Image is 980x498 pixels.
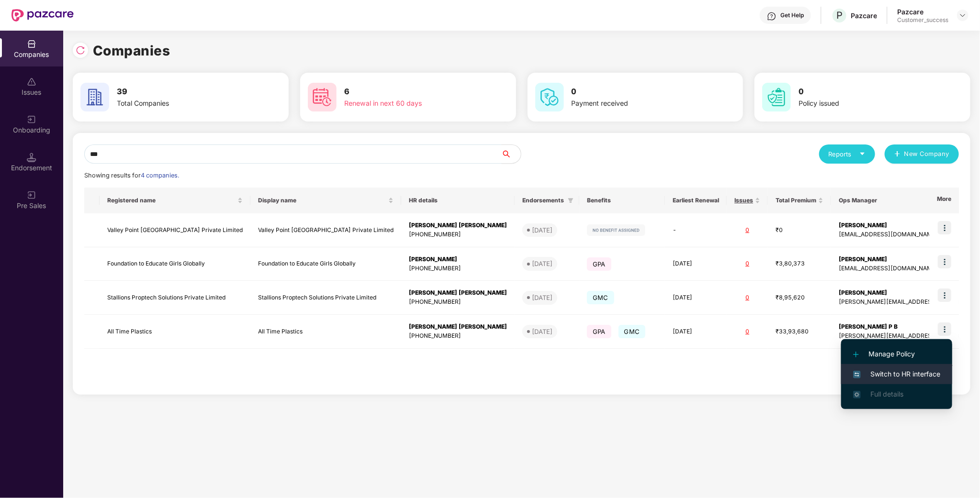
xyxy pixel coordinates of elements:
img: svg+xml;base64,PHN2ZyB3aWR0aD0iMjAiIGhlaWdodD0iMjAiIHZpZXdCb3g9IjAgMCAyMCAyMCIgZmlsbD0ibm9uZSIgeG... [27,115,36,124]
div: [PERSON_NAME] [409,255,507,264]
span: GPA [587,325,611,338]
span: plus [894,151,901,158]
img: svg+xml;base64,PHN2ZyB4bWxucz0iaHR0cDovL3d3dy53My5vcmcvMjAwMC9zdmciIHdpZHRoPSI2MCIgaGVpZ2h0PSI2MC... [762,83,791,111]
button: search [501,144,521,164]
h3: 0 [799,86,930,98]
img: icon [938,221,951,234]
td: Valley Point [GEOGRAPHIC_DATA] Private Limited [250,213,401,247]
img: svg+xml;base64,PHN2ZyBpZD0iUmVsb2FkLTMyeDMyIiB4bWxucz0iaHR0cDovL3d3dy53My5vcmcvMjAwMC9zdmciIHdpZH... [76,45,85,55]
span: GPA [587,257,611,271]
th: Earliest Renewal [665,188,727,213]
span: Manage Policy [853,349,940,359]
th: Total Premium [768,188,831,213]
h1: Companies [93,40,170,61]
img: icon [938,255,951,268]
div: 0 [734,226,760,235]
div: [PERSON_NAME] [PERSON_NAME] [409,322,507,332]
span: Display name [258,197,386,204]
img: svg+xml;base64,PHN2ZyB4bWxucz0iaHR0cDovL3d3dy53My5vcmcvMjAwMC9zdmciIHdpZHRoPSIxMjIiIGhlaWdodD0iMj... [587,224,645,236]
span: GMC [619,325,646,338]
div: Get Help [780,11,804,19]
td: [DATE] [665,315,727,349]
span: Full details [870,390,903,398]
div: 0 [734,293,760,302]
div: Renewal in next 60 days [344,98,475,109]
th: HR details [401,188,515,213]
img: svg+xml;base64,PHN2ZyBpZD0iRHJvcGRvd24tMzJ4MzIiIHhtbG5zPSJodHRwOi8vd3d3LnczLm9yZy8yMDAwL3N2ZyIgd2... [959,11,967,19]
td: Stallions Proptech Solutions Private Limited [250,281,401,315]
h3: 6 [344,86,475,98]
img: svg+xml;base64,PHN2ZyB4bWxucz0iaHR0cDovL3d3dy53My5vcmcvMjAwMC9zdmciIHdpZHRoPSI2MCIgaGVpZ2h0PSI2MC... [535,83,564,111]
div: Total Companies [117,98,248,109]
div: Customer_success [897,16,948,24]
div: ₹8,95,620 [776,293,823,302]
div: 0 [734,259,760,268]
th: Display name [250,188,401,213]
div: [DATE] [532,293,552,302]
div: ₹3,80,373 [776,259,823,268]
img: svg+xml;base64,PHN2ZyBpZD0iSXNzdWVzX2Rpc2FibGVkIiB4bWxucz0iaHR0cDovL3d3dy53My5vcmcvMjAwMC9zdmciIH... [27,77,36,87]
span: Endorsements [522,197,564,204]
h3: 39 [117,86,248,98]
img: svg+xml;base64,PHN2ZyB4bWxucz0iaHR0cDovL3d3dy53My5vcmcvMjAwMC9zdmciIHdpZHRoPSIxNiIgaGVpZ2h0PSIxNi... [853,371,861,378]
div: ₹33,93,680 [776,327,823,336]
div: Pazcare [897,7,948,16]
img: svg+xml;base64,PHN2ZyB4bWxucz0iaHR0cDovL3d3dy53My5vcmcvMjAwMC9zdmciIHdpZHRoPSI2MCIgaGVpZ2h0PSI2MC... [308,83,337,111]
img: icon [938,288,951,302]
img: svg+xml;base64,PHN2ZyBpZD0iQ29tcGFuaWVzIiB4bWxucz0iaHR0cDovL3d3dy53My5vcmcvMjAwMC9zdmciIHdpZHRoPS... [27,39,36,49]
span: Showing results for [84,172,179,179]
div: Reports [829,149,866,159]
div: [PERSON_NAME] [PERSON_NAME] [409,221,507,230]
td: Foundation to Educate Girls Globally [250,247,401,281]
td: [DATE] [665,247,727,281]
div: Pazcare [851,11,877,20]
th: More [929,188,959,213]
span: filter [566,195,575,206]
div: 0 [734,327,760,336]
span: Total Premium [776,197,816,204]
span: caret-down [859,151,866,157]
div: [DATE] [532,327,552,336]
span: Registered name [107,197,236,204]
img: svg+xml;base64,PHN2ZyBpZD0iSGVscC0zMngzMiIgeG1sbnM9Imh0dHA6Ly93d3cudzMub3JnLzIwMDAvc3ZnIiB3aWR0aD... [767,11,777,21]
span: New Company [904,149,950,159]
img: svg+xml;base64,PHN2ZyB4bWxucz0iaHR0cDovL3d3dy53My5vcmcvMjAwMC9zdmciIHdpZHRoPSIxMi4yMDEiIGhlaWdodD... [853,352,859,357]
td: Valley Point [GEOGRAPHIC_DATA] Private Limited [100,213,250,247]
th: Benefits [579,188,665,213]
div: [PHONE_NUMBER] [409,264,507,273]
th: Issues [727,188,768,213]
td: All Time Plastics [250,315,401,349]
h3: 0 [572,86,703,98]
img: svg+xml;base64,PHN2ZyB3aWR0aD0iMTQuNSIgaGVpZ2h0PSIxNC41IiB2aWV3Qm94PSIwIDAgMTYgMTYiIGZpbGw9Im5vbm... [27,153,36,162]
span: Switch to HR interface [853,369,940,379]
button: plusNew Company [885,144,959,164]
div: [DATE] [532,259,552,268]
span: search [501,150,521,158]
div: Payment received [572,98,703,109]
div: [PHONE_NUMBER] [409,332,507,341]
td: All Time Plastics [100,315,250,349]
div: [PHONE_NUMBER] [409,298,507,307]
div: ₹0 [776,226,823,235]
div: [PHONE_NUMBER] [409,230,507,239]
span: Issues [734,197,753,204]
div: [DATE] [532,225,552,235]
img: svg+xml;base64,PHN2ZyB3aWR0aD0iMjAiIGhlaWdodD0iMjAiIHZpZXdCb3g9IjAgMCAyMCAyMCIgZmlsbD0ibm9uZSIgeG... [27,190,36,200]
img: New Pazcare Logo [11,9,74,22]
span: 4 companies. [141,172,179,179]
td: Foundation to Educate Girls Globally [100,247,250,281]
div: Policy issued [799,98,930,109]
span: P [836,10,843,21]
img: svg+xml;base64,PHN2ZyB4bWxucz0iaHR0cDovL3d3dy53My5vcmcvMjAwMC9zdmciIHdpZHRoPSI2MCIgaGVpZ2h0PSI2MC... [80,83,109,111]
td: [DATE] [665,281,727,315]
img: icon [938,322,951,336]
th: Registered name [100,188,250,213]
div: [PERSON_NAME] [PERSON_NAME] [409,288,507,298]
span: filter [568,198,574,203]
img: svg+xml;base64,PHN2ZyB4bWxucz0iaHR0cDovL3d3dy53My5vcmcvMjAwMC9zdmciIHdpZHRoPSIxNi4zNjMiIGhlaWdodD... [853,391,861,398]
td: Stallions Proptech Solutions Private Limited [100,281,250,315]
td: - [665,213,727,247]
span: GMC [587,291,614,304]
